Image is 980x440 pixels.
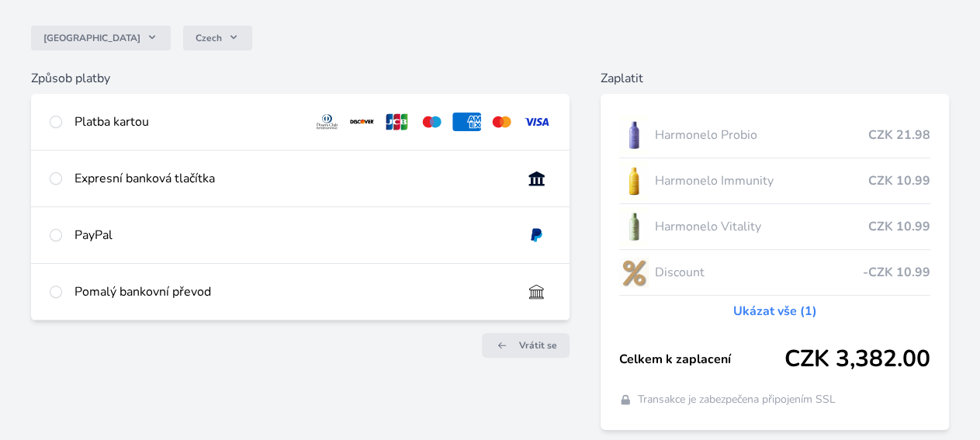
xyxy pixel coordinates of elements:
[619,116,649,154] img: CLEAN_PROBIO_se_stinem_x-lo.jpg
[31,69,570,88] h6: Způsob platby
[313,113,341,131] img: diners.svg
[383,113,411,131] img: jcb.svg
[74,282,510,301] div: Pomalý bankovní převod
[601,69,949,88] h6: Zaplatit
[619,350,784,369] span: Celkem k zaplacení
[863,263,930,282] span: -CZK 10.99
[522,282,551,301] img: bankTransfer_IBAN.svg
[519,339,557,352] span: Vrátit se
[868,171,930,190] span: CZK 10.99
[74,169,510,188] div: Expresní banková tlačítka
[183,26,252,50] button: Czech
[868,217,930,236] span: CZK 10.99
[619,161,649,200] img: IMMUNITY_se_stinem_x-lo.jpg
[655,263,863,282] span: Discount
[31,26,171,50] button: [GEOGRAPHIC_DATA]
[74,113,300,131] div: Platba kartou
[655,171,868,190] span: Harmonelo Immunity
[619,207,649,246] img: CLEAN_VITALITY_se_stinem_x-lo.jpg
[784,345,930,373] span: CZK 3,382.00
[522,226,551,244] img: paypal.svg
[348,113,376,131] img: discover.svg
[43,32,140,44] span: [GEOGRAPHIC_DATA]
[74,226,510,244] div: PayPal
[638,392,836,407] span: Transakce je zabezpečena připojením SSL
[868,126,930,144] span: CZK 21.98
[487,113,516,131] img: mc.svg
[196,32,222,44] span: Czech
[482,333,570,358] a: Vrátit se
[619,253,649,292] img: discount-lo.png
[655,126,868,144] span: Harmonelo Probio
[417,113,446,131] img: maestro.svg
[522,169,551,188] img: onlineBanking_CZ.svg
[655,217,868,236] span: Harmonelo Vitality
[452,113,481,131] img: amex.svg
[522,113,551,131] img: visa.svg
[732,302,816,320] a: Ukázat vše (1)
